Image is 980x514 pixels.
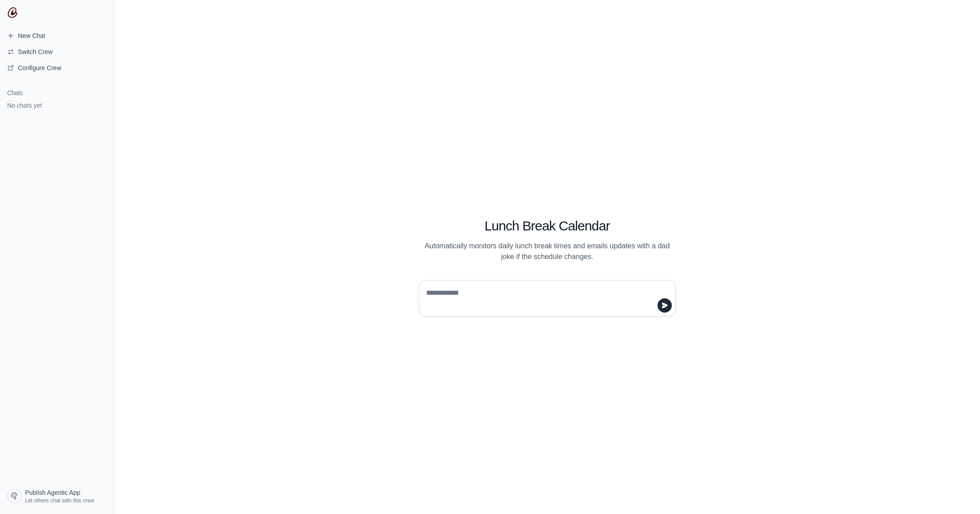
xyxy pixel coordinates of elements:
[4,485,110,507] a: Publish Agentic App Let others chat with this crew
[18,31,45,40] span: New Chat
[7,7,18,18] img: CrewAI Logo
[419,241,676,262] p: Automatically monitors daily lunch break times and emails updates with a dad joke if the schedule...
[25,488,80,497] span: Publish Agentic App
[419,218,676,234] h1: Lunch Break Calendar
[25,497,94,504] span: Let others chat with this crew
[4,29,110,43] a: New Chat
[18,63,61,72] span: Configure Crew
[4,45,110,59] button: Switch Crew
[4,61,110,75] a: Configure Crew
[18,47,53,56] span: Switch Crew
